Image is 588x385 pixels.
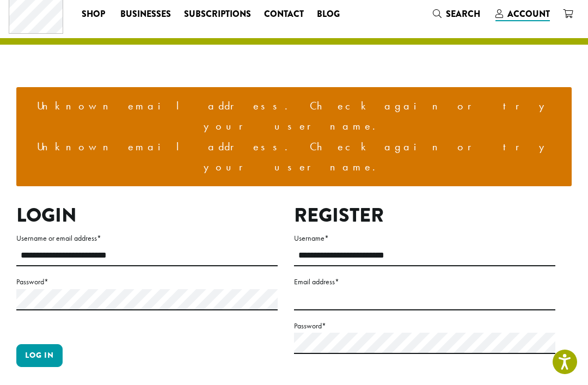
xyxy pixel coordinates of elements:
h2: Register [294,204,555,227]
span: Search [446,8,480,20]
label: Password [294,319,555,333]
span: Subscriptions [184,8,251,21]
span: Businesses [120,8,171,21]
label: Password [16,275,278,289]
span: Contact [264,8,304,21]
a: Search [426,5,489,23]
button: Log in [16,344,63,367]
li: Unknown email address. Check again or try your username. [25,96,563,137]
span: Shop [82,8,105,21]
a: Shop [75,5,114,23]
h2: Login [16,204,278,227]
span: Account [507,8,550,20]
li: Unknown email address. Check again or try your username. [25,137,563,178]
span: Blog [317,8,340,21]
label: Email address [294,275,555,289]
label: Username or email address [16,231,278,245]
label: Username [294,231,555,245]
